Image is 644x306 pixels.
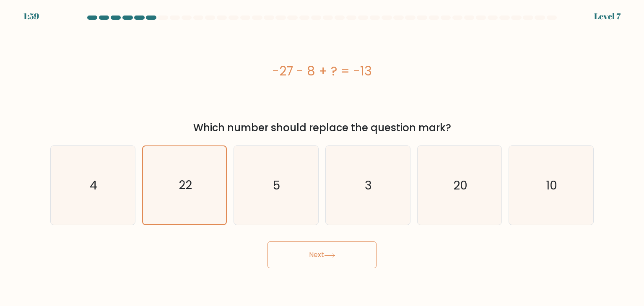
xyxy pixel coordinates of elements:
div: 1:59 [23,10,39,23]
text: 3 [365,177,372,194]
button: Next [267,241,377,268]
div: -27 - 8 + ? = -13 [50,62,594,80]
text: 20 [453,177,467,194]
text: 5 [273,177,280,194]
text: 4 [90,177,97,194]
text: 22 [179,177,192,194]
div: Level 7 [594,10,621,23]
text: 10 [546,177,558,194]
div: Which number should replace the question mark? [55,120,589,135]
